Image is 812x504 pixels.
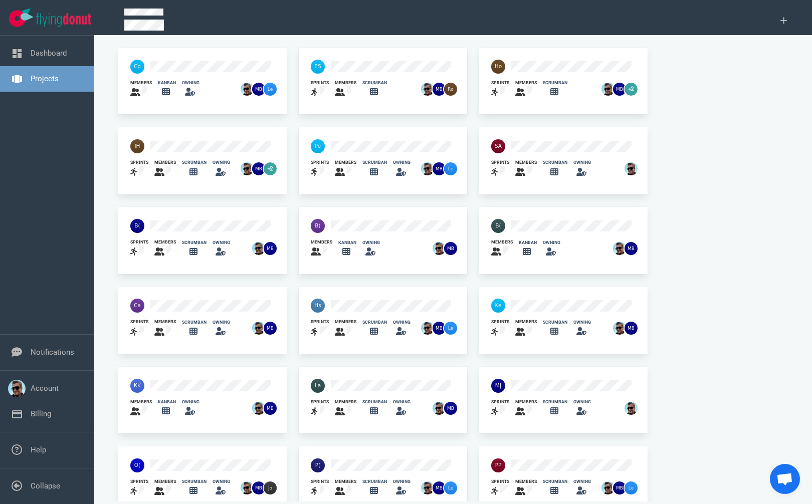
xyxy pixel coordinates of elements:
[421,83,434,96] img: 26
[770,464,800,494] a: Open de chat
[362,478,387,485] div: scrumban
[491,239,513,258] a: members
[130,458,144,472] img: 40
[31,384,59,393] a: Account
[311,399,329,405] div: sprints
[335,399,356,418] a: members
[491,159,509,178] a: sprints
[154,239,176,258] a: members
[335,80,356,86] div: members
[433,242,446,255] img: 26
[264,481,277,494] img: 26
[573,159,591,166] div: owning
[625,242,638,255] img: 26
[182,239,207,246] div: scrumban
[613,322,626,335] img: 26
[241,83,254,96] img: 26
[252,162,265,175] img: 26
[444,402,457,415] img: 26
[491,239,513,245] div: members
[31,481,60,490] a: Collapse
[515,399,537,418] a: members
[444,481,457,494] img: 26
[130,239,148,245] div: sprints
[515,399,537,405] div: members
[573,399,591,405] div: owning
[213,159,230,166] div: owning
[130,299,144,313] img: 40
[421,322,434,335] img: 26
[491,379,505,393] img: 40
[543,159,567,166] div: scrumban
[252,481,265,494] img: 26
[444,242,457,255] img: 26
[252,402,265,415] img: 26
[252,322,265,335] img: 26
[31,74,59,83] a: Projects
[130,219,144,233] img: 40
[264,322,277,335] img: 26
[130,80,152,86] div: members
[421,162,434,175] img: 26
[491,80,509,99] a: sprints
[629,86,634,92] text: +2
[515,319,537,325] div: members
[213,239,230,246] div: owning
[433,322,446,335] img: 26
[130,139,144,153] img: 40
[491,399,509,418] a: sprints
[311,219,325,233] img: 40
[335,80,356,99] a: members
[491,478,509,497] a: sprints
[433,481,446,494] img: 26
[625,481,638,494] img: 26
[154,159,176,178] a: members
[433,83,446,96] img: 26
[241,162,254,175] img: 26
[625,322,638,335] img: 26
[543,478,567,485] div: scrumban
[158,80,176,86] div: kanban
[241,481,254,494] img: 26
[213,478,230,485] div: owning
[613,242,626,255] img: 26
[311,478,329,497] a: sprints
[213,319,230,326] div: owning
[491,159,509,166] div: sprints
[515,159,537,166] div: members
[130,159,148,178] a: sprints
[519,239,537,246] div: kanban
[154,478,176,485] div: members
[491,80,509,86] div: sprints
[268,166,273,171] text: +2
[335,159,356,178] a: members
[362,399,387,405] div: scrumban
[311,319,329,338] a: sprints
[433,402,446,415] img: 26
[444,162,457,175] img: 26
[335,319,356,325] div: members
[311,80,329,86] div: sprints
[601,481,615,494] img: 26
[182,478,207,485] div: scrumban
[444,322,457,335] img: 26
[613,83,626,96] img: 26
[311,60,325,74] img: 40
[625,402,638,415] img: 26
[130,478,148,497] a: sprints
[515,478,537,485] div: members
[311,159,329,178] a: sprints
[182,159,207,166] div: scrumban
[31,49,67,58] a: Dashboard
[335,399,356,405] div: members
[311,239,332,245] div: members
[335,159,356,166] div: members
[491,319,509,338] a: sprints
[130,319,148,325] div: sprints
[573,319,591,326] div: owning
[515,80,537,86] div: members
[311,379,325,393] img: 40
[31,445,46,454] a: Help
[130,478,148,485] div: sprints
[130,379,144,393] img: 40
